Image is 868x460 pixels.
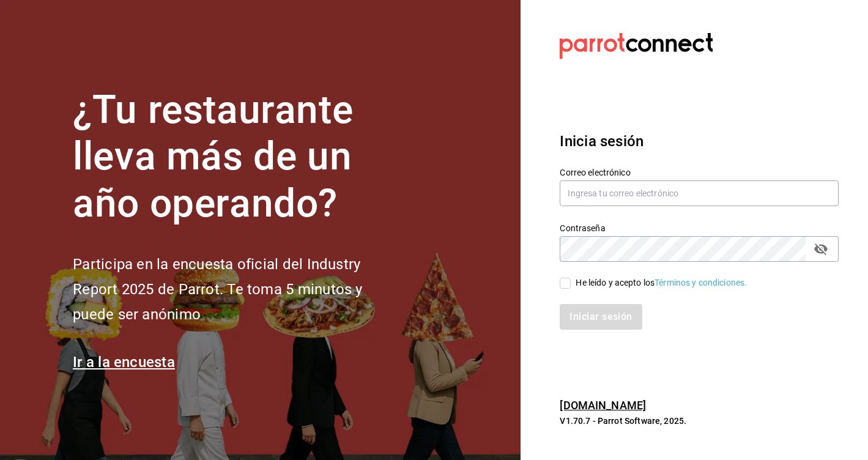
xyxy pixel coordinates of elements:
[73,354,175,371] a: Ir a la encuesta
[560,223,839,232] label: Contraseña
[73,87,403,228] h1: ¿Tu restaurante lleva más de un año operando?
[73,252,403,327] h2: Participa en la encuesta oficial del Industry Report 2025 de Parrot. Te toma 5 minutos y puede se...
[560,415,839,427] p: V1.70.7 - Parrot Software, 2025.
[576,276,747,289] div: He leído y acepto los
[811,239,831,259] button: passwordField
[560,180,839,206] input: Ingresa tu correo electrónico
[560,130,839,152] h3: Inicia sesión
[560,168,839,176] label: Correo electrónico
[560,399,646,412] a: [DOMAIN_NAME]
[655,278,747,287] a: Términos y condiciones.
